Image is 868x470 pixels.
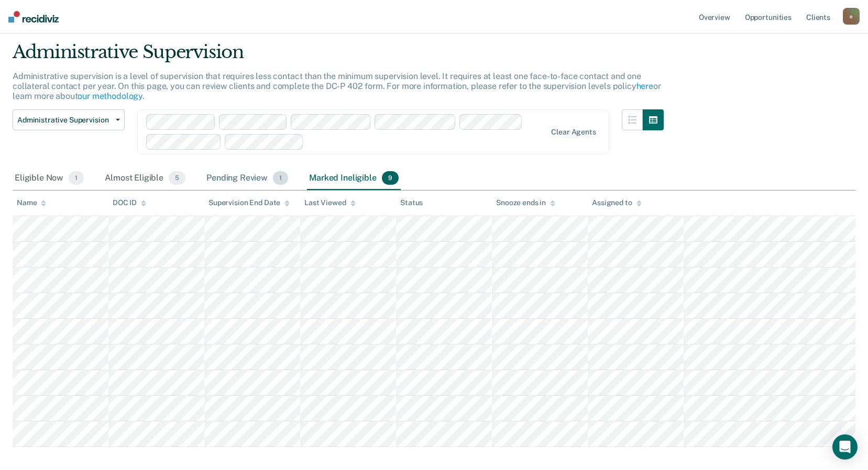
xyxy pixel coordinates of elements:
[103,167,188,190] div: Almost Eligible5
[551,128,596,137] div: Clear agents
[592,198,641,207] div: Assigned to
[208,198,290,207] div: Supervision End Date
[17,116,112,125] span: Administrative Supervision
[169,171,185,185] span: 5
[304,198,355,207] div: Last Viewed
[496,198,555,207] div: Snooze ends in
[78,91,142,101] a: our methodology
[204,167,290,190] div: Pending Review1
[13,109,125,130] button: Administrative Supervision
[832,434,858,460] div: Open Intercom Messenger
[13,41,664,71] div: Administrative Supervision
[13,167,86,190] div: Eligible Now1
[17,198,46,207] div: Name
[843,8,860,25] button: e
[69,171,84,185] span: 1
[382,171,399,185] span: 9
[8,11,59,23] img: Recidiviz
[113,198,146,207] div: DOC ID
[400,198,423,207] div: Status
[636,81,653,91] a: here
[13,71,661,101] p: Administrative supervision is a level of supervision that requires less contact than the minimum ...
[307,167,401,190] div: Marked Ineligible9
[273,171,288,185] span: 1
